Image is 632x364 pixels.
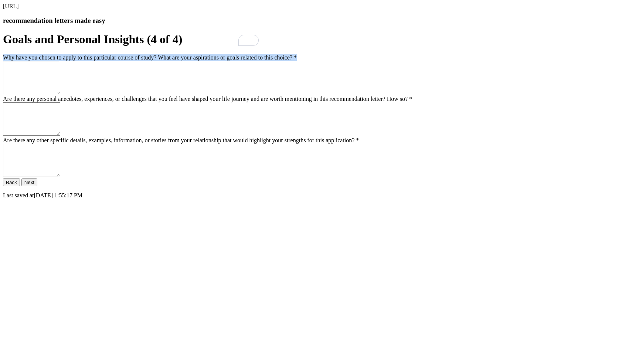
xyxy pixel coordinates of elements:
[3,61,60,94] textarea: To enrich screen reader interactions, please activate Accessibility in Grammarly extension settings
[3,96,412,102] label: Are there any personal anecdotes, experiences, or challenges that you feel have shaped your life ...
[3,17,629,25] h3: recommendation letters made easy
[3,192,629,199] p: Last saved at [DATE] 1:55:17 PM
[21,178,37,186] button: Next
[3,178,20,186] button: Back
[3,33,629,46] h1: Goals and Personal Insights (4 of 4)
[3,54,297,61] label: Why have you chosen to apply to this particular course of study? What are your aspirations or goa...
[3,137,359,143] label: Are there any other specific details, examples, information, or stories from your relationship th...
[3,3,19,9] span: [URL]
